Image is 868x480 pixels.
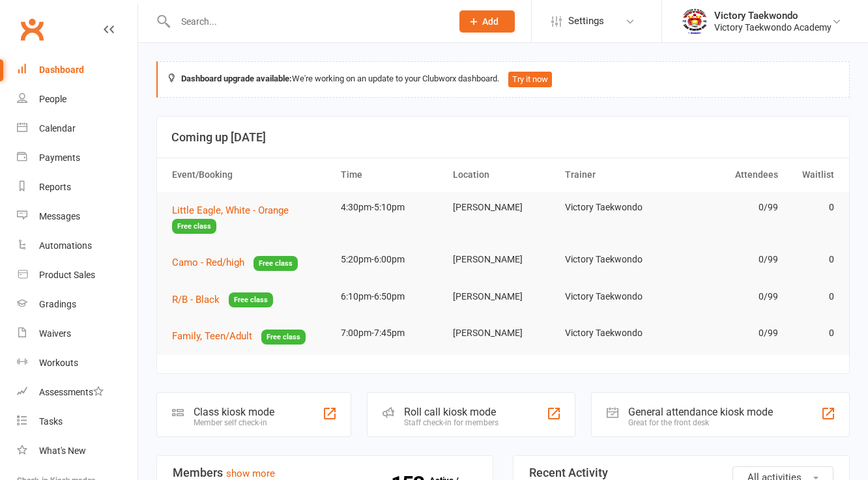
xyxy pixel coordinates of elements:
[508,72,552,87] button: Try it now
[17,173,137,202] a: Reports
[226,468,275,479] a: show more
[568,7,604,36] span: Settings
[628,418,773,427] div: Great for the front desk
[253,256,298,271] span: Free class
[784,318,840,348] td: 0
[17,407,137,436] a: Tasks
[39,123,76,134] div: Calendar
[39,387,104,397] div: Assessments
[559,281,671,312] td: Victory Taekwondo
[529,466,833,479] h3: Recent Activity
[682,8,708,35] img: thumb_image1542833429.png
[559,244,671,275] td: Victory Taekwondo
[172,328,306,345] button: Family, Teen/AdultFree class
[39,64,84,75] div: Dashboard
[172,219,216,234] span: Free class
[459,10,515,33] button: Add
[447,318,559,348] td: [PERSON_NAME]
[194,406,274,418] div: Class kiosk mode
[172,255,298,271] button: Camo - Red/highFree class
[335,281,447,312] td: 6:10pm-6:50pm
[671,281,783,312] td: 0/99
[229,292,273,307] span: Free class
[39,270,95,280] div: Product Sales
[172,257,244,268] span: Camo - Red/high
[17,348,137,378] a: Workouts
[714,21,832,33] div: Victory Taekwondo Academy
[482,16,499,27] span: Add
[172,292,273,308] button: R/B - BlackFree class
[172,330,252,342] span: Family, Teen/Adult
[335,318,447,348] td: 7:00pm-7:45pm
[39,328,71,339] div: Waivers
[172,294,220,305] span: R/B - Black
[784,244,840,275] td: 0
[156,61,850,98] div: We're working on an update to your Clubworx dashboard.
[559,158,671,191] th: Trainer
[17,261,137,290] a: Product Sales
[181,74,292,83] strong: Dashboard upgrade available:
[17,290,137,319] a: Gradings
[39,211,80,221] div: Messages
[17,143,137,173] a: Payments
[39,94,66,104] div: People
[671,158,783,191] th: Attendees
[261,330,306,345] span: Free class
[784,281,840,312] td: 0
[39,358,78,368] div: Workouts
[335,244,447,275] td: 5:20pm-6:00pm
[447,158,559,191] th: Location
[671,244,783,275] td: 0/99
[559,318,671,348] td: Victory Taekwondo
[335,192,447,223] td: 4:30pm-5:10pm
[784,158,840,191] th: Waitlist
[171,12,442,31] input: Search...
[39,240,92,251] div: Automations
[194,418,274,427] div: Member self check-in
[17,231,137,261] a: Automations
[784,192,840,223] td: 0
[172,203,329,234] button: Little Eagle, White - OrangeFree class
[39,182,71,192] div: Reports
[39,152,80,163] div: Payments
[447,244,559,275] td: [PERSON_NAME]
[17,436,137,466] a: What's New
[171,131,835,144] h3: Coming up [DATE]
[17,378,137,407] a: Assessments
[17,85,137,114] a: People
[17,114,137,143] a: Calendar
[671,318,783,348] td: 0/99
[17,55,137,85] a: Dashboard
[404,406,499,418] div: Roll call kiosk mode
[17,319,137,348] a: Waivers
[559,192,671,223] td: Victory Taekwondo
[447,281,559,312] td: [PERSON_NAME]
[628,406,773,418] div: General attendance kiosk mode
[447,192,559,223] td: [PERSON_NAME]
[17,202,137,231] a: Messages
[404,418,499,427] div: Staff check-in for members
[335,158,447,191] th: Time
[714,10,832,21] div: Victory Taekwondo
[39,299,76,309] div: Gradings
[39,416,63,427] div: Tasks
[16,13,48,46] a: Clubworx
[39,445,86,456] div: What's New
[172,205,289,216] span: Little Eagle, White - Orange
[671,192,783,223] td: 0/99
[173,466,477,479] h3: Members
[166,158,335,191] th: Event/Booking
